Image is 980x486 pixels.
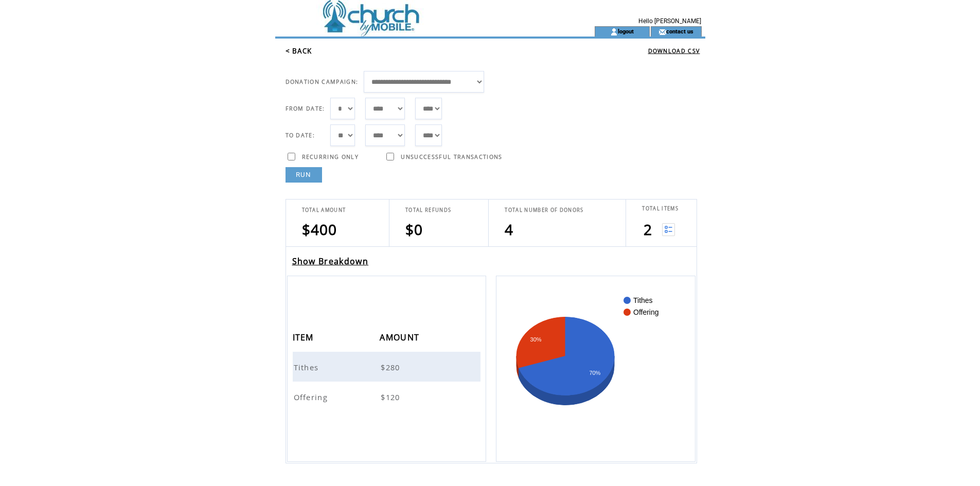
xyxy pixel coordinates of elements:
[302,220,337,239] span: $400
[380,334,422,340] a: AMOUNT
[293,334,316,340] a: ITEM
[648,47,700,55] a: DOWNLOAD CSV
[644,220,652,239] span: 2
[505,207,583,213] span: TOTAL NUMBER OF DONORS
[302,153,359,160] span: RECURRING ONLY
[381,362,402,372] span: $280
[666,28,693,34] a: contact us
[286,46,312,56] a: < BACK
[286,167,322,183] a: RUN
[294,392,331,402] span: Offering
[292,256,369,267] a: Show Breakdown
[662,223,675,236] img: View list
[380,329,422,348] span: AMOUNT
[302,207,346,213] span: TOTAL AMOUNT
[633,308,659,316] text: Offering
[405,207,451,213] span: TOTAL REFUNDS
[381,392,402,402] span: $120
[530,336,542,343] text: 30%
[590,370,601,376] text: 70%
[658,28,666,36] img: contact_us_icon.gif
[286,78,359,85] span: DONATION CAMPAIGN:
[405,220,423,239] span: $0
[293,329,316,348] span: ITEM
[638,17,701,25] span: Hello [PERSON_NAME]
[294,391,331,401] a: Offering
[401,153,502,160] span: UNSUCCESSFUL TRANSACTIONS
[286,132,315,139] span: TO DATE:
[512,292,679,446] svg: A chart.
[286,105,325,112] span: FROM DATE:
[294,362,322,372] span: Tithes
[618,28,634,34] a: logout
[642,205,679,212] span: TOTAL ITEMS
[294,362,322,371] a: Tithes
[505,220,513,239] span: 4
[633,296,653,304] text: Tithes
[610,28,618,36] img: account_icon.gif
